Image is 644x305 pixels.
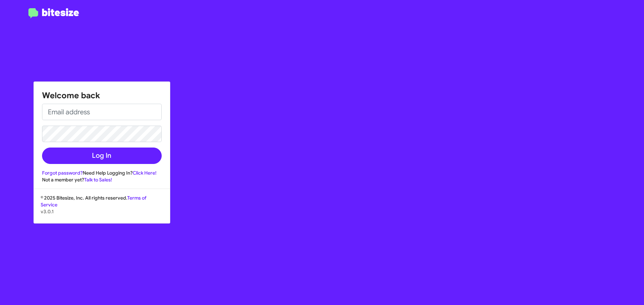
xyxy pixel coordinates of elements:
[42,170,83,176] a: Forgot password?
[41,195,146,208] a: Terms of Service
[41,208,163,215] p: v3.0.1
[42,148,162,164] button: Log In
[34,194,170,223] div: © 2025 Bitesize, Inc. All rights reserved.
[42,90,162,101] h1: Welcome back
[84,177,112,183] a: Talk to Sales!
[42,104,162,120] input: Email address
[42,169,162,176] div: Need Help Logging In?
[42,176,162,183] div: Not a member yet?
[133,170,157,176] a: Click Here!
